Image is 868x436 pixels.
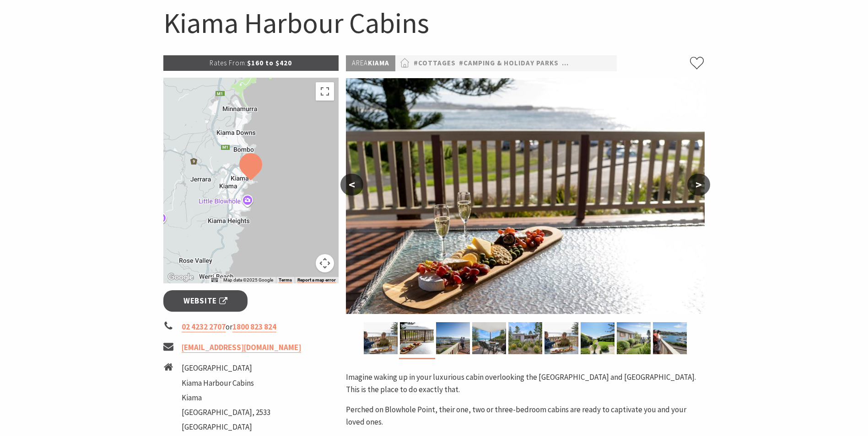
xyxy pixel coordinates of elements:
button: > [687,174,710,196]
a: 1800 823 824 [232,322,276,332]
span: Map data ©2025 Google [223,277,273,282]
img: Couple toast [364,322,398,354]
img: Kiama Harbour Cabins [581,322,615,354]
button: Map camera controls [316,254,334,272]
p: Perched on Blowhole Point, their one, two or three-bedroom cabins are ready to captivate you and ... [346,404,705,428]
a: Report a map error [297,277,336,283]
a: Terms (opens in new tab) [279,277,292,283]
span: Rates From: [210,58,247,67]
li: or [163,321,339,333]
li: Kiama Harbour Cabins [182,377,270,389]
a: Website [163,290,248,312]
p: Imagine waking up in your luxurious cabin overlooking the [GEOGRAPHIC_DATA] and [GEOGRAPHIC_DATA]... [346,371,705,396]
span: Area [352,58,368,67]
img: Couple toast [545,322,578,354]
img: Private balcony, ocean views [472,322,506,354]
a: #Camping & Holiday Parks [459,58,559,69]
span: Website [183,295,227,307]
p: $160 to $420 [163,55,339,71]
img: Side cabin [617,322,651,354]
img: Large deck, harbour views, couple [653,322,687,354]
a: [EMAIL_ADDRESS][DOMAIN_NAME] [182,342,301,353]
img: Exterior at Kiama Harbour Cabins [508,322,542,354]
a: 02 4232 2707 [182,322,226,332]
button: Toggle fullscreen view [316,82,334,101]
img: Deck ocean view [346,78,705,314]
h1: Kiama Harbour Cabins [163,5,705,42]
p: Kiama [346,55,395,71]
a: Open this area in Google Maps (opens a new window) [166,271,196,283]
img: Deck ocean view [400,322,434,354]
img: Large deck harbour [436,322,470,354]
a: #Self Contained [562,58,625,69]
a: #Cottages [414,58,456,69]
li: [GEOGRAPHIC_DATA] [182,362,270,374]
li: [GEOGRAPHIC_DATA] [182,421,270,433]
img: Google [166,271,196,283]
button: Keyboard shortcuts [211,277,218,283]
li: Kiama [182,392,270,404]
button: < [340,174,363,196]
li: [GEOGRAPHIC_DATA], 2533 [182,406,270,419]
